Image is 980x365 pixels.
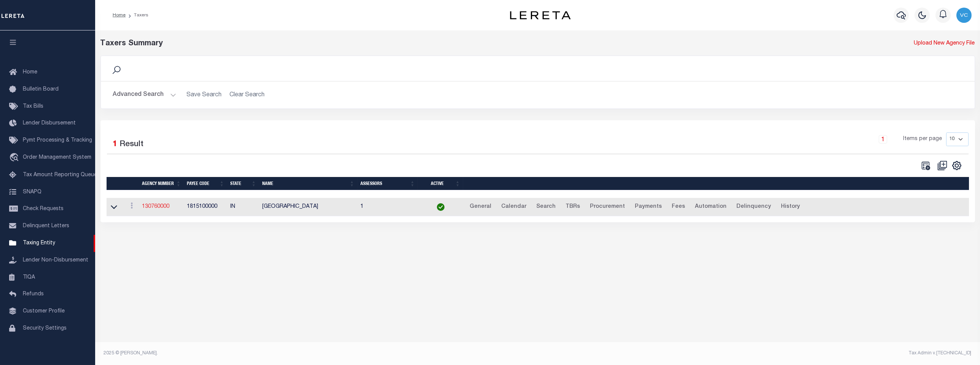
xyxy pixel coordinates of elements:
span: TIQA [23,274,35,280]
img: check-icon-green.svg [437,203,445,211]
span: Delinquent Letters [23,223,69,229]
div: 2025 © [PERSON_NAME]. [98,350,538,357]
th: State: activate to sort column ascending [227,177,259,190]
a: General [466,201,495,213]
a: Search [533,201,559,213]
td: 1 [357,198,418,217]
img: logo-dark.svg [510,11,571,19]
th: Assessors: activate to sort column ascending [357,177,418,190]
img: svg+xml;base64,PHN2ZyB4bWxucz0iaHR0cDovL3d3dy53My5vcmcvMjAwMC9zdmciIHBvaW50ZXItZXZlbnRzPSJub25lIi... [956,8,972,23]
i: travel_explore [9,153,21,163]
a: Fees [668,201,688,213]
a: Payments [631,201,665,213]
span: Home [23,70,37,75]
span: SNAPQ [23,189,41,194]
td: 1815100000 [184,198,227,217]
span: 1 [113,140,118,148]
span: Bulletin Board [23,87,59,92]
span: Tax Amount Reporting Queue [23,172,97,178]
a: TBRs [562,201,583,213]
div: Tax Admin v.[TECHNICAL_ID] [543,350,972,357]
span: Items per page [904,135,942,143]
a: Calendar [498,201,530,213]
span: Refunds [23,292,44,297]
span: Order Management System [23,155,91,160]
a: Delinquency [733,201,774,213]
a: 130760000 [142,204,169,209]
span: Lender Disbursement [23,121,76,126]
span: Lender Non-Disbursement [23,258,88,263]
span: Check Requests [23,206,64,212]
th: Agency Number: activate to sort column ascending [139,177,184,190]
td: [GEOGRAPHIC_DATA] [259,198,357,217]
label: Result [120,139,144,151]
a: Home [113,13,126,18]
span: Pymt Processing & Tracking [23,138,92,143]
a: Automation [692,201,730,213]
span: Tax Bills [23,104,43,109]
th: Active: activate to sort column ascending [418,177,463,190]
a: 1 [879,135,887,143]
td: IN [227,198,259,217]
a: History [778,201,803,213]
li: Taxers [126,12,148,19]
span: Taxing Entity [23,241,55,246]
a: Upload New Agency File [914,40,975,48]
div: Taxers Summary [100,38,754,49]
th: Payee Code: activate to sort column ascending [184,177,227,190]
button: Advanced Search [113,88,176,102]
th: Name: activate to sort column ascending [259,177,357,190]
span: Customer Profile [23,309,65,314]
span: Security Settings [23,326,67,331]
a: Procurement [586,201,628,213]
